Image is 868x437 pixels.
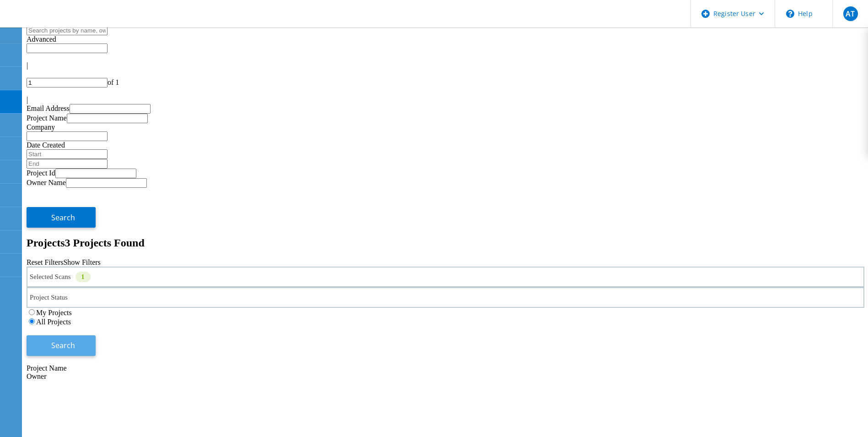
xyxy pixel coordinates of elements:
label: Project Id [27,169,55,177]
div: Project Name [27,364,864,372]
button: Search [27,207,96,228]
div: Owner [27,372,864,381]
a: Show Filters [63,258,100,266]
span: Advanced [27,35,56,43]
span: of 1 [108,78,119,86]
div: Project Status [27,287,864,308]
label: Company [27,123,55,131]
span: 3 Projects Found [65,237,145,249]
label: My Projects [36,309,72,317]
div: | [27,96,864,104]
div: 1 [75,272,91,282]
span: AT [846,10,855,17]
div: | [27,61,864,70]
label: Date Created [27,141,65,149]
div: Selected Scans [27,267,864,287]
label: All Projects [36,318,71,326]
input: Start [27,149,108,159]
button: Search [27,335,96,356]
span: Search [51,213,75,223]
label: Project Name [27,114,67,122]
input: End [27,159,108,169]
span: Search [51,340,75,350]
label: Email Address [27,104,70,112]
svg: \n [786,10,794,18]
a: Reset Filters [27,258,63,266]
label: Owner Name [27,179,66,186]
input: Search projects by name, owner, ID, company, etc [27,26,108,35]
a: Live Optics Dashboard [9,18,108,26]
b: Projects [27,237,65,249]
